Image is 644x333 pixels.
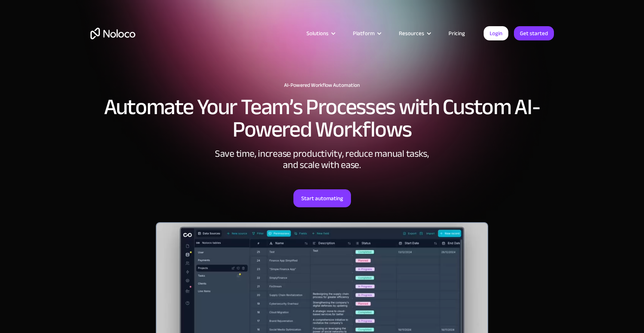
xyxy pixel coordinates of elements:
div: Platform [353,28,375,38]
a: Start automating [293,189,351,207]
div: Resources [389,28,439,38]
h1: AI-Powered Workflow Automation [90,82,554,88]
div: Platform [343,28,389,38]
a: Login [484,26,508,40]
h2: Automate Your Team’s Processes with Custom AI-Powered Workflows [90,96,554,141]
a: home [90,28,135,39]
div: Resources [399,28,424,38]
div: Save time, increase productivity, reduce manual tasks, and scale with ease. [210,148,434,171]
a: Pricing [439,28,474,38]
a: Get started [514,26,554,40]
div: Solutions [297,28,343,38]
div: Solutions [306,28,329,38]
